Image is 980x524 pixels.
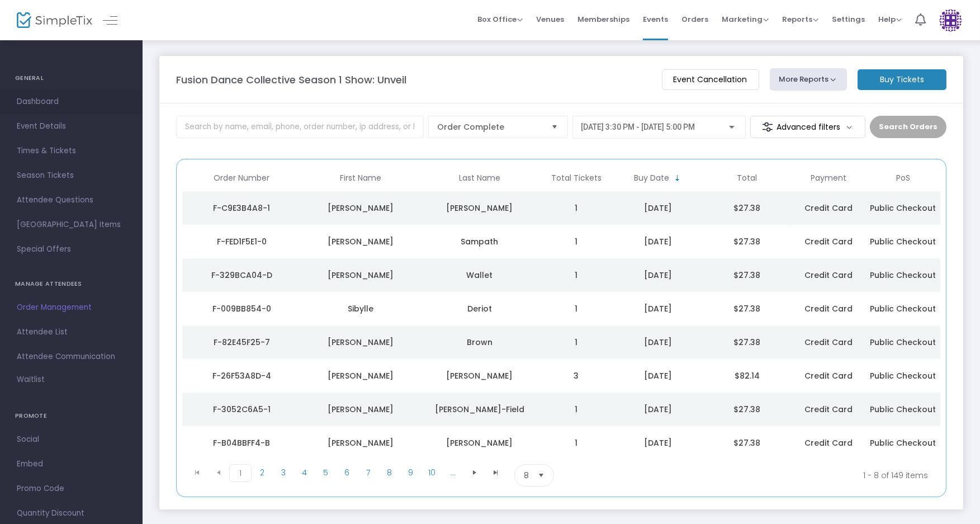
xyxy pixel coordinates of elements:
span: Social [17,432,126,447]
span: Last Name [459,173,500,183]
span: Special Offers [17,242,126,257]
span: Attendee Questions [17,193,126,207]
span: Events [643,5,668,34]
span: Total [737,173,757,183]
span: Box Office [477,14,523,25]
span: Go to the next page [464,464,485,481]
div: Brown [423,337,536,348]
div: Deriot [423,303,536,314]
span: Credit Card [805,303,853,314]
div: F-3052C6A5-1 [185,404,299,415]
div: Sampath [423,236,536,247]
span: PoS [896,173,910,183]
td: $27.38 [703,191,792,225]
h4: GENERAL [15,67,127,89]
span: Orders [681,5,708,34]
span: Memberships [577,5,629,34]
span: Reports [782,14,818,25]
div: 5/17/2025 [616,236,700,247]
div: F-B04BBFF4-B [185,437,299,449]
td: 1 [539,393,613,426]
span: Page 1 [229,464,252,482]
span: Page 8 [379,464,400,481]
span: Sortable [673,174,682,183]
div: F-009BB854-0 [185,303,299,314]
span: Credit Card [805,202,853,214]
td: $82.14 [703,359,792,393]
td: 3 [539,359,613,393]
span: Page 3 [273,464,294,481]
span: Order Complete [438,121,543,133]
div: Acheson-Field [423,404,536,415]
div: Wallet [423,270,536,281]
span: Page 7 [358,464,379,481]
m-button: Event Cancellation [662,69,759,90]
span: Page 9 [400,464,422,481]
span: Public Checkout [870,337,936,348]
span: Season Tickets [17,168,126,183]
span: Event Details [17,119,126,134]
span: Help [878,14,902,25]
span: Public Checkout [870,303,936,314]
td: 1 [539,225,613,258]
span: Public Checkout [870,437,936,449]
h4: PROMOTE [15,405,127,427]
div: Sibylle [304,303,418,314]
span: Page 2 [252,464,273,481]
span: First Name [340,173,381,183]
div: 5/16/2025 [616,337,700,348]
span: 8 [524,470,529,481]
span: Public Checkout [870,270,936,281]
td: $27.38 [703,225,792,258]
span: Page 6 [337,464,358,481]
div: Ashe [423,202,536,214]
span: Credit Card [805,437,853,449]
span: Waitlist [17,374,45,385]
span: Order Management [17,300,126,315]
td: 1 [539,292,613,325]
span: Credit Card [805,404,853,415]
div: 5/16/2025 [616,404,700,415]
div: 5/17/2025 [616,202,700,214]
td: 1 [539,426,613,460]
td: $27.38 [703,292,792,325]
td: 1 [539,258,613,292]
div: Nagarajan [423,370,536,381]
span: Credit Card [805,370,853,381]
span: Public Checkout [870,236,936,247]
m-panel-title: Fusion Dance Collective Season 1 Show: Unveil [176,72,406,87]
span: [GEOGRAPHIC_DATA] Items [17,218,126,232]
div: Diana [304,270,418,281]
span: Settings [832,5,865,34]
div: 5/16/2025 [616,370,700,381]
div: Sophie [304,370,418,381]
div: Data table [182,165,940,460]
span: Credit Card [805,236,853,247]
span: Go to the last page [485,464,506,481]
img: filter [762,121,773,133]
span: Public Checkout [870,404,936,415]
td: $27.38 [703,393,792,426]
span: Order Number [214,173,269,183]
div: Goldner [423,437,536,449]
td: $27.38 [703,426,792,460]
td: 1 [539,191,613,225]
button: Select [533,465,549,486]
button: More Reports [770,68,847,91]
td: $27.38 [703,258,792,292]
div: Kathryn [304,437,418,449]
button: Select [547,116,563,138]
div: Srivatsan [304,236,418,247]
span: Credit Card [805,337,853,348]
span: Marketing [722,14,769,25]
span: [DATE] 3:30 PM - [DATE] 5:00 PM [581,122,695,131]
div: F-C9E3B4A8-1 [185,202,299,214]
div: F-82E45F25-7 [185,337,299,348]
span: Venues [536,5,564,34]
div: 5/16/2025 [616,437,700,449]
td: $27.38 [703,325,792,359]
span: Page 5 [315,464,337,481]
span: Go to the next page [470,468,479,477]
div: Adrienne [304,202,418,214]
div: 5/16/2025 [616,303,700,314]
